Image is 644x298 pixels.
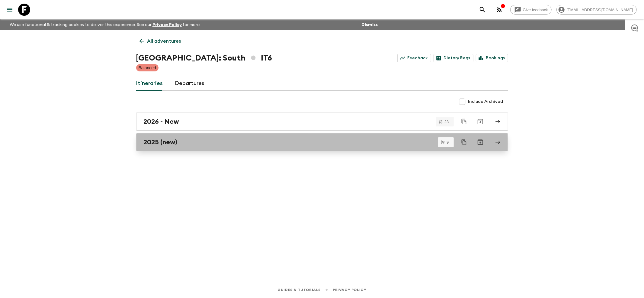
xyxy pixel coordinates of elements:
[474,116,486,128] button: Archive
[459,116,469,127] button: Duplicate
[563,8,636,12] span: [EMAIL_ADDRESS][DOMAIN_NAME]
[4,4,16,16] button: menu
[277,287,321,293] a: Guides & Tutorials
[556,5,637,15] div: [EMAIL_ADDRESS][DOMAIN_NAME]
[443,140,452,144] span: 9
[175,76,205,91] a: Departures
[136,113,508,131] a: 2026 - New
[468,99,503,105] span: Include Archived
[397,54,431,62] a: Feedback
[136,76,163,91] a: Itineraries
[333,287,366,293] a: Privacy Policy
[136,35,184,47] a: All adventures
[7,19,203,30] p: We use functional & tracking cookies to deliver this experience. See our for more.
[520,8,551,12] span: Give feedback
[136,52,272,64] h1: [GEOGRAPHIC_DATA]: South IT6
[147,38,181,45] p: All adventures
[144,138,178,146] h2: 2025 (new)
[476,4,489,16] button: search adventures
[136,133,508,151] a: 2025 (new)
[510,5,552,15] a: Give feedback
[441,120,452,124] span: 23
[139,65,156,71] p: Balanced
[476,54,508,62] a: Bookings
[434,54,473,62] a: Dietary Reqs
[360,21,379,29] button: Dismiss
[459,137,469,148] button: Duplicate
[152,23,182,27] a: Privacy Policy
[144,118,179,126] h2: 2026 - New
[474,136,486,148] button: Archive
